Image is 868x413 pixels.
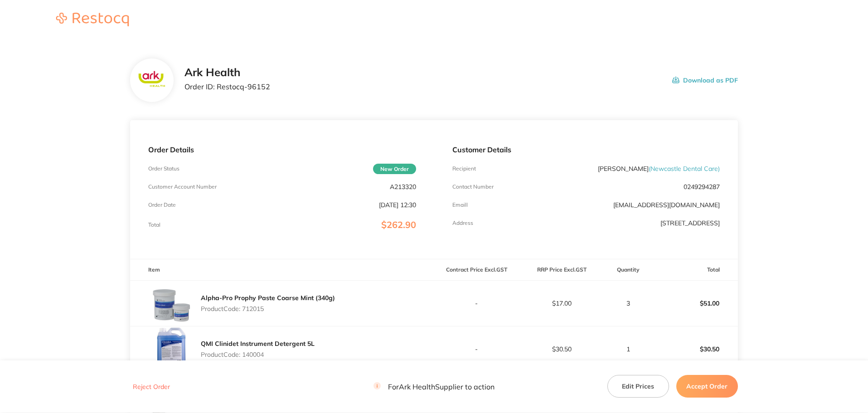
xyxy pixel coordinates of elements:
th: Contract Price Excl. GST [434,259,519,281]
a: [EMAIL_ADDRESS][DOMAIN_NAME] [613,201,720,209]
p: Customer Account Number [148,184,217,190]
p: 0249294287 [684,183,720,190]
p: Order Status [148,165,179,172]
button: Edit Prices [607,375,669,398]
a: QMI Clinidet Instrument Detergent 5L [201,340,315,348]
span: $262.90 [381,219,416,230]
img: c3FhZTAyaA [137,70,167,91]
p: Order Date [148,202,176,208]
p: $30.50 [519,345,604,353]
p: Address [452,220,473,226]
img: Restocq logo [47,13,138,26]
p: $17.00 [519,300,604,307]
th: RRP Price Excl. GST [519,259,604,281]
p: [PERSON_NAME] [598,165,720,172]
p: - [435,300,519,307]
p: Emaill [452,202,468,208]
p: Recipient [452,165,476,172]
p: For Ark Health Supplier to action [373,383,495,391]
img: cjNoaHVpdw [148,281,194,326]
p: Total [148,222,160,228]
a: Alpha-Pro Prophy Paste Coarse Mint (340g) [201,294,335,302]
p: [STREET_ADDRESS] [660,219,720,227]
p: Customer Details [452,146,720,154]
span: New Order [373,164,416,174]
th: Total [653,259,738,281]
p: Product Code: 712015 [201,305,335,312]
a: Restocq logo [47,13,138,28]
p: - [435,345,519,353]
p: $51.00 [653,292,737,314]
p: Order Details [148,146,416,154]
button: Download as PDF [672,66,738,94]
span: ( Newcastle Dental Care ) [649,165,720,173]
p: Contact Number [452,184,494,190]
p: A213320 [390,183,416,190]
button: Accept Order [676,375,738,398]
p: [DATE] 12:30 [379,201,416,209]
th: Item [130,259,434,281]
h2: Ark Health [184,66,270,79]
button: Reject Order [130,383,173,391]
th: Quantity [604,259,653,281]
p: 3 [605,300,652,307]
img: aWQyczc5cg [148,326,194,372]
p: 1 [605,345,652,353]
p: Order ID: Restocq- 96152 [184,83,270,91]
p: Product Code: 140004 [201,351,315,358]
p: $30.50 [653,338,737,360]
